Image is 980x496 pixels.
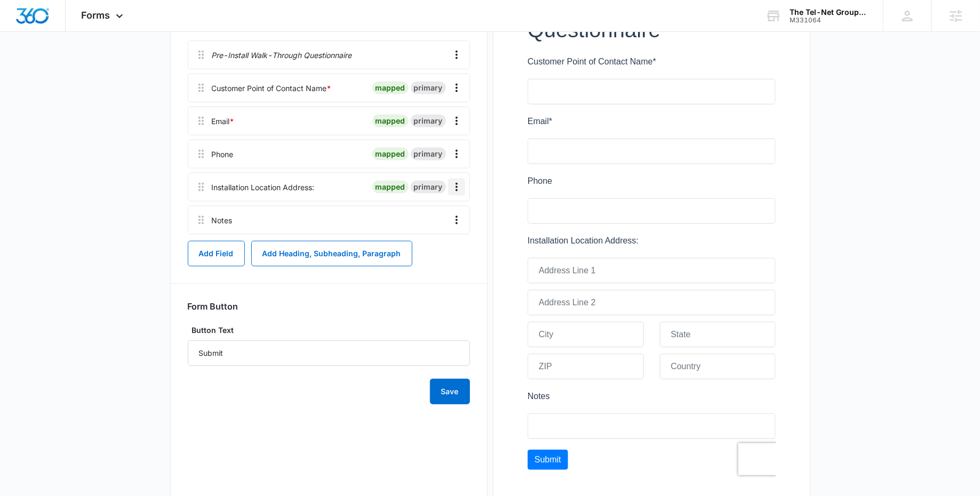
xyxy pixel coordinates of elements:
button: Add Heading, Subheading, Paragraph [251,241,412,266]
button: Save [430,379,470,404]
div: primary [411,181,446,193]
div: mapped [372,148,409,160]
img: tab_keywords_by_traffic_grey.svg [106,62,115,70]
div: Keywords by Traffic [118,63,180,70]
div: Domain: [DOMAIN_NAME] [28,28,117,36]
iframe: reCAPTCHA [211,452,347,484]
h3: Form Button [188,301,238,312]
img: tab_domain_overview_orange.svg [29,62,37,70]
p: Pre-Install Walk-Through Questionnaire [212,50,352,61]
div: Phone [212,149,234,160]
button: Overflow Menu [448,145,465,162]
div: Email [212,116,235,127]
div: Domain Overview [41,63,95,70]
button: Overflow Menu [448,178,465,196]
button: Overflow Menu [448,79,465,96]
div: Notes [212,215,233,226]
span: Forms [82,10,110,21]
img: website_grey.svg [17,28,26,36]
div: primary [411,82,446,94]
div: account id [790,17,867,24]
button: Overflow Menu [448,112,465,129]
div: account name [790,8,867,17]
div: mapped [372,115,409,127]
div: primary [411,148,446,160]
button: Overflow Menu [448,212,465,229]
div: mapped [372,82,409,94]
button: Overflow Menu [448,46,465,63]
span: Submit [7,464,34,473]
input: State [132,330,249,356]
div: mapped [372,181,409,193]
label: Button Text [188,324,470,336]
input: Country [132,362,249,388]
div: Customer Point of Contact Name [212,83,332,94]
div: primary [411,115,446,127]
button: Add Field [188,241,245,266]
div: Installation Location Address: [212,182,315,193]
